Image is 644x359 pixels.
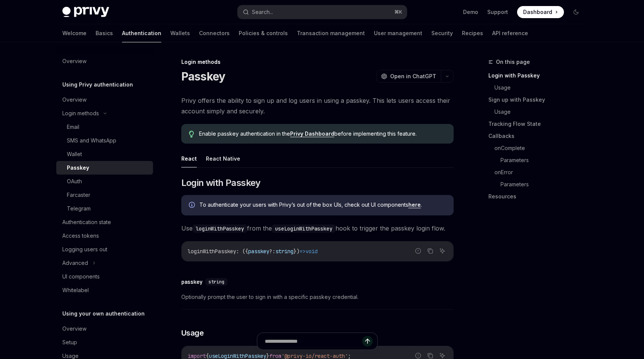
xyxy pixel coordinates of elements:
a: Support [487,8,508,16]
div: Login methods [62,109,99,118]
a: Privy Dashboard [290,130,334,137]
a: Overview [56,54,153,68]
a: OAuth [56,175,153,188]
a: Transaction management [297,24,365,42]
span: string [275,248,293,255]
a: Wallets [170,24,190,42]
code: loginWithPasskey [193,224,247,233]
a: Telegram [56,202,153,215]
span: Privy offers the ability to sign up and log users in using a passkey. This lets users access thei... [181,95,454,116]
button: Toggle dark mode [570,6,582,18]
span: On this page [496,57,530,67]
button: Send message [362,336,373,347]
h5: Using Privy authentication [62,80,133,89]
svg: Info [189,202,196,209]
span: To authenticate your users with Privy’s out of the box UIs, check out UI components . [199,201,446,209]
div: Whitelabel [62,286,89,295]
div: Passkey [67,163,89,172]
span: : ({ [236,248,248,255]
a: Parameters [500,178,588,190]
a: Setup [56,336,153,349]
a: Logging users out [56,243,153,256]
svg: Tip [189,131,194,138]
a: Dashboard [517,6,564,18]
span: ?: [269,248,275,255]
div: Telegram [67,204,91,213]
span: Optionally prompt the user to sign in with a specific passkey credential. [181,292,454,302]
div: OAuth [67,177,82,186]
button: React Native [206,150,240,167]
a: onError [494,166,588,178]
span: ⌘ K [394,9,402,15]
div: Search... [252,8,273,17]
button: Report incorrect code [413,246,423,256]
a: Security [431,24,453,42]
a: Tracking Flow State [488,118,588,130]
div: Access tokens [62,231,99,240]
a: Welcome [62,24,86,42]
a: Parameters [500,154,588,166]
span: Enable passkey authentication in the before implementing this feature. [199,130,446,138]
a: Resources [488,190,588,203]
img: dark logo [62,7,109,17]
div: Authentication state [62,218,111,227]
span: string [208,279,224,285]
span: }) [293,248,300,255]
a: Farcaster [56,188,153,202]
a: SMS and WhatsApp [56,134,153,147]
a: Wallet [56,147,153,161]
div: SMS and WhatsApp [67,136,116,145]
a: Connectors [199,24,230,42]
span: Usage [181,328,204,338]
span: Login with Passkey [181,177,261,189]
a: Sign up with Passkey [488,94,588,106]
a: User management [374,24,422,42]
a: Authentication [122,24,161,42]
a: Overview [56,322,153,336]
a: UI components [56,270,153,283]
a: Email [56,120,153,134]
a: Policies & controls [239,24,288,42]
span: => [300,248,306,255]
a: Usage [494,82,588,94]
a: Basics [96,24,113,42]
span: loginWithPasskey [188,248,236,255]
div: UI components [62,272,100,281]
button: Copy the contents from the code block [425,246,435,256]
a: Recipes [462,24,483,42]
div: Setup [62,338,77,347]
div: Login methods [181,58,454,66]
h5: Using your own authentication [62,309,145,318]
div: Wallet [67,150,82,159]
div: passkey [181,278,202,286]
a: Passkey [56,161,153,175]
a: Access tokens [56,229,153,243]
span: Open in ChatGPT [390,73,436,80]
div: Farcaster [67,190,90,200]
button: Search...⌘K [238,5,407,19]
button: React [181,150,197,167]
a: Authentication state [56,215,153,229]
code: useLoginWithPasskey [272,224,335,233]
span: Use from the hook to trigger the passkey login flow. [181,223,454,234]
a: Overview [56,93,153,107]
a: Usage [494,106,588,118]
button: Open in ChatGPT [376,70,441,83]
a: here [408,201,421,208]
a: onComplete [494,142,588,154]
div: Logging users out [62,245,107,254]
h1: Passkey [181,70,225,83]
span: void [306,248,318,255]
button: Ask AI [437,246,447,256]
div: Overview [62,324,86,333]
a: Whitelabel [56,283,153,297]
a: Callbacks [488,130,588,142]
span: Dashboard [523,8,552,16]
a: Login with Passkey [488,70,588,82]
span: passkey [248,248,269,255]
div: Overview [62,57,86,66]
div: Email [67,122,79,132]
div: Overview [62,95,86,104]
a: API reference [492,24,528,42]
div: Advanced [62,258,88,268]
